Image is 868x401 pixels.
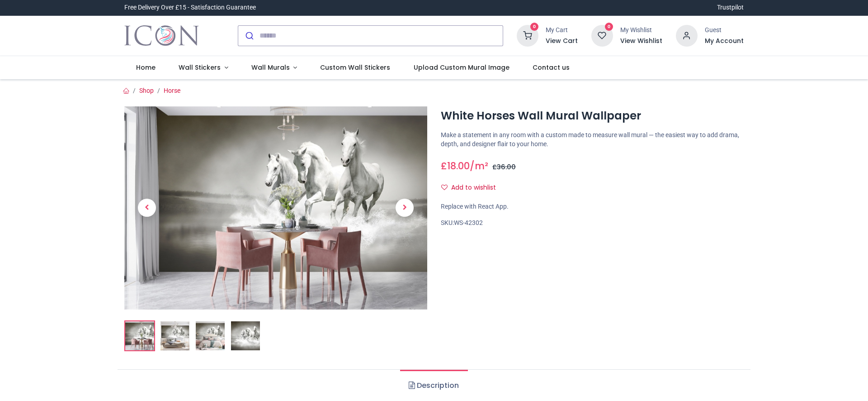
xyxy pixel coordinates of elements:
span: WS-42302 [454,219,483,226]
div: My Wishlist [620,26,662,35]
img: White Horses Wall Mural Wallpaper [125,321,154,350]
a: Logo of Icon Wall Stickers [124,23,199,48]
img: WS-42302-02 [160,321,189,350]
button: Submit [238,26,259,46]
span: Wall Stickers [179,63,221,72]
a: 0 [591,31,613,38]
img: Icon Wall Stickers [124,23,199,48]
h1: White Horses Wall Mural Wallpaper [441,108,744,124]
a: 0 [517,31,538,38]
div: Replace with React App. [441,202,744,211]
sup: 0 [530,23,539,31]
span: Contact us [533,63,570,72]
i: Add to wishlist [441,184,448,191]
a: Wall Murals [240,56,309,80]
span: Home [136,63,156,72]
div: My Cart [546,26,578,35]
span: /m² [470,159,488,172]
div: Guest [705,26,744,35]
div: SKU: [441,219,744,228]
span: 18.00 [447,159,470,172]
a: Wall Stickers [167,56,240,80]
span: £ [441,159,470,172]
span: Next [396,199,414,217]
p: Make a statement in any room with a custom made to measure wall mural — the easiest way to add dr... [441,131,744,148]
a: Horse [164,87,180,94]
a: View Cart [546,37,578,46]
img: White Horses Wall Mural Wallpaper [124,106,427,310]
a: Shop [139,87,154,94]
a: View Wishlist [620,37,662,46]
span: Previous [138,199,156,217]
button: Add to wishlistAdd to wishlist [441,180,504,196]
span: Wall Murals [251,63,290,72]
a: Trustpilot [717,3,744,12]
sup: 0 [605,23,613,31]
a: Next [382,137,427,279]
div: Free Delivery Over £15 - Satisfaction Guarantee [124,3,256,12]
img: WS-42302-03 [196,321,225,350]
img: WS-42302-04 [231,321,260,350]
a: My Account [705,37,744,46]
span: Custom Wall Stickers [320,63,390,72]
span: 36.00 [497,162,516,172]
span: £ [492,162,516,172]
span: Upload Custom Mural Image [414,63,509,72]
a: Previous [124,137,170,279]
